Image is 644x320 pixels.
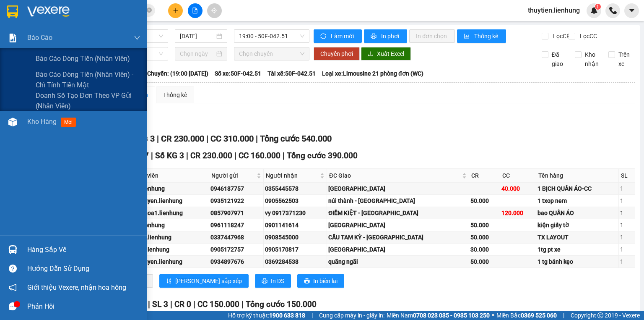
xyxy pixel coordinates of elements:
[147,8,152,13] span: close-circle
[283,151,285,160] span: |
[265,184,325,193] div: 0355445578
[464,33,471,40] span: bar-chart
[210,208,262,218] div: 0857907971
[304,278,310,285] span: printer
[381,31,400,41] span: In phơi
[474,31,499,41] span: Thống kê
[8,245,17,254] img: warehouse-icon
[9,302,17,310] span: message
[234,151,236,160] span: |
[27,262,140,275] div: Hướng dẫn sử dụng
[188,3,203,18] button: file-add
[260,134,332,144] span: Tổng cước 540.000
[267,69,316,78] span: Tài xế: 50F-042.51
[377,49,404,58] span: Xuất Excel
[131,257,208,266] div: baoquyen.lienhung
[576,31,598,41] span: Lọc CC
[492,314,494,317] span: ⚪️
[328,220,467,230] div: [GEOGRAPHIC_DATA]
[538,245,617,254] div: 1tg pt xe
[9,283,17,291] span: notification
[297,274,344,288] button: printerIn biên lai
[36,53,130,64] span: Báo cáo dòng tiền (nhân viên)
[180,31,214,41] input: 15/08/2025
[36,90,140,111] span: Doanh số tạo đơn theo VP gửi (nhân viên)
[620,245,634,254] div: 1
[595,4,601,10] sup: 1
[36,69,140,90] span: Báo cáo dòng tiền (nhân viên) - chỉ tính tiền mặt
[329,171,460,180] span: ĐC Giao
[620,196,634,205] div: 1
[620,220,634,230] div: 1
[322,69,423,78] span: Loại xe: Limousine 21 phòng đơn (WC)
[159,274,249,288] button: sort-ascending[PERSON_NAME] sắp xếp
[157,134,159,144] span: |
[27,282,126,293] span: Giới thiệu Vexere, nhận hoa hồng
[328,233,467,242] div: CẦU TAM KỲ - [GEOGRAPHIC_DATA]
[314,29,362,43] button: syncLàm mới
[266,171,318,180] span: Người nhận
[457,29,506,43] button: bar-chartThống kê
[27,300,140,313] div: Phản hồi
[27,32,52,43] span: Báo cáo
[27,244,140,256] div: Hàng sắp về
[364,29,407,43] button: printerIn phơi
[470,245,499,254] div: 30.000
[314,47,360,60] button: Chuyển phơi
[151,151,153,160] span: |
[331,31,355,41] span: Làm mới
[496,311,557,320] span: Miền Bắc
[239,30,305,42] span: 19:00 - 50F-042.51
[193,299,195,309] span: |
[501,184,535,193] div: 40.000
[312,311,313,320] span: |
[174,299,191,309] span: CR 0
[192,8,198,13] span: file-add
[173,8,179,13] span: plus
[265,208,325,218] div: vy 0917371230
[8,118,17,126] img: warehouse-icon
[131,245,208,254] div: hanh.lienhung
[180,49,214,58] input: Chọn ngày
[609,7,617,14] img: phone-icon
[624,3,639,18] button: caret-down
[628,7,636,14] span: caret-down
[328,196,467,205] div: núi thành - [GEOGRAPHIC_DATA]
[131,184,208,193] div: thu.lienhung
[7,5,18,18] img: logo-vxr
[328,245,467,254] div: [GEOGRAPHIC_DATA]
[161,134,204,144] span: CR 230.000
[170,299,172,309] span: |
[538,220,617,230] div: kiện giấy tờ
[134,34,140,41] span: down
[269,312,305,319] strong: 1900 633 818
[210,184,262,193] div: 0946187757
[163,90,187,100] div: Thống kê
[239,47,305,60] span: Chọn chuyến
[166,278,172,285] span: sort-ascending
[152,299,168,309] span: SL 3
[361,47,411,60] button: downloadXuất Excel
[538,184,617,193] div: 1 BỊCH QUẦN ÁO-CC
[265,245,325,254] div: 0905170817
[210,233,262,242] div: 0337447968
[538,257,617,266] div: 1 tg bánh kẹo
[147,69,208,78] span: Chuyến: (19:00 [DATE])
[548,50,569,68] span: Đã giao
[368,51,374,58] span: download
[186,151,188,160] span: |
[271,276,284,286] span: In DS
[413,312,490,319] strong: 0708 023 035 - 0935 103 250
[620,184,634,193] div: 1
[409,29,455,43] button: In đơn chọn
[371,33,378,40] span: printer
[319,311,384,320] span: Cung cấp máy in - giấy in:
[131,208,208,218] div: hanghoa1.lienhung
[211,8,217,13] span: aim
[550,31,571,41] span: Lọc CR
[241,299,244,309] span: |
[563,311,564,320] span: |
[239,151,280,160] span: CC 160.000
[210,220,262,230] div: 0961118247
[521,312,557,319] strong: 0369 525 060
